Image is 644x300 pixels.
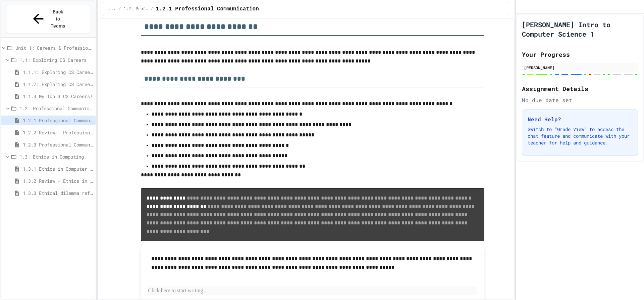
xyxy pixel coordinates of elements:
span: / [151,6,153,12]
p: Switch to "Grade View" to access the chat feature and communicate with your teacher for help and ... [528,126,632,146]
span: ... [109,6,116,12]
div: [PERSON_NAME] [524,65,636,71]
h3: Need Help? [528,115,632,123]
span: 1.2: Professional Communication [19,105,93,112]
span: Back to Teams [50,8,66,30]
span: 1.2.3 Professional Communication Challenge [23,141,93,148]
span: 1.1.1: Exploring CS Careers [23,69,93,76]
h2: Your Progress [522,50,638,59]
span: 1.3.2 Review - Ethics in Computer Science [23,177,93,184]
span: Unit 1: Careers & Professionalism [15,44,93,51]
button: Back to Teams [6,5,90,33]
h2: Assignment Details [522,84,638,93]
span: 1.2.1 Professional Communication [23,117,93,124]
h1: [PERSON_NAME] Intro to Computer Science 1 [522,20,638,39]
span: 1.2.1 Professional Communication [156,5,259,13]
span: 1.3.3 Ethical dilemma reflections [23,189,93,197]
span: 1.1.3 My Top 3 CS Careers! [23,93,93,100]
span: 1.1.2: Exploring CS Careers - Review [23,81,93,88]
span: 1.2.2 Review - Professional Communication [23,129,93,136]
span: 1.2: Professional Communication [124,6,148,12]
span: / [118,6,121,12]
div: No due date set [522,96,638,104]
span: 1.3: Ethics in Computing [19,153,93,160]
span: 1.1: Exploring CS Careers [19,56,93,63]
span: 1.3.1 Ethics in Computer Science [23,165,93,172]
